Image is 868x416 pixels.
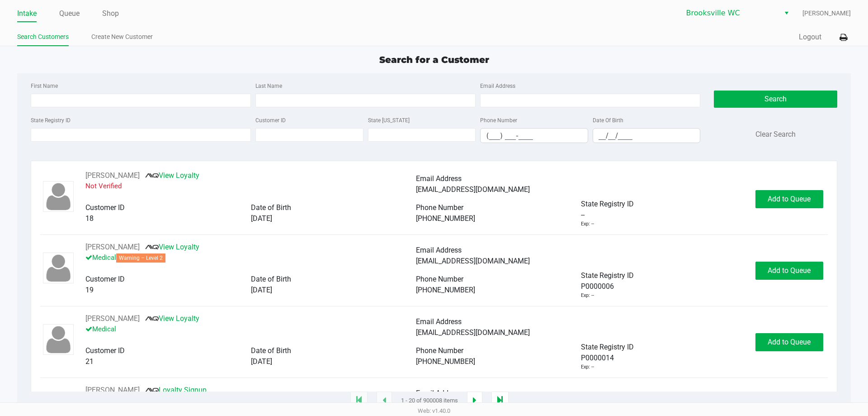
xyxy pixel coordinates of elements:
[467,392,482,410] app-submit-button: Next
[255,82,282,90] label: Last Name
[581,220,594,228] div: Exp: --
[780,5,793,21] button: Select
[581,200,634,208] span: State Registry ID
[755,129,796,140] button: Clear Search
[416,317,462,326] span: Email Address
[768,338,811,346] span: Add to Queue
[85,214,94,223] span: 18
[251,275,291,283] span: Date of Birth
[85,181,416,191] p: Not Verified
[593,128,701,143] kendo-maskedtextbox: Format: MM/DD/YYYY
[416,346,463,355] span: Phone Number
[480,116,517,124] label: Phone Number
[581,292,594,300] div: Exp: --
[418,407,450,414] span: Web: v1.40.0
[91,31,153,43] a: Create New Customer
[85,346,125,355] span: Customer ID
[802,9,851,18] span: [PERSON_NAME]
[145,243,199,251] a: View Loyalty
[480,82,515,90] label: Email Address
[686,8,774,19] span: Brooksville WC
[350,392,368,410] app-submit-button: Move to first page
[145,314,199,323] a: View Loyalty
[401,396,458,405] span: 1 - 20 of 900008 items
[416,203,463,212] span: Phone Number
[768,266,811,275] span: Add to Queue
[17,31,69,43] a: Search Customers
[251,286,272,294] span: [DATE]
[581,353,614,363] span: P0000014
[768,195,811,203] span: Add to Queue
[581,271,634,280] span: State Registry ID
[593,129,700,143] input: Format: MM/DD/YYYY
[581,281,614,292] span: P0000006
[31,82,58,90] label: First Name
[377,392,392,410] app-submit-button: Previous
[85,286,94,294] span: 19
[416,328,530,337] span: [EMAIL_ADDRESS][DOMAIN_NAME]
[255,116,286,124] label: Customer ID
[368,116,410,124] label: State [US_STATE]
[85,385,140,396] button: See customer info
[755,262,823,280] button: Add to Queue
[379,54,489,65] span: Search for a Customer
[581,363,594,371] div: Exp: --
[116,253,165,263] span: Warning – Level 2
[480,128,588,143] kendo-maskedtextbox: Format: (999) 999-9999
[416,389,462,397] span: Email Address
[416,275,463,283] span: Phone Number
[416,214,475,223] span: [PHONE_NUMBER]
[85,313,140,324] button: See customer info
[31,116,71,124] label: State Registry ID
[416,246,462,254] span: Email Address
[59,7,80,20] a: Queue
[714,91,837,108] button: Search
[251,214,272,223] span: [DATE]
[251,346,291,355] span: Date of Birth
[755,333,823,351] button: Add to Queue
[416,357,475,366] span: [PHONE_NUMBER]
[102,7,119,20] a: Shop
[85,253,416,263] p: Medical
[85,203,125,212] span: Customer ID
[145,386,207,394] a: Loyalty Signup
[491,392,509,410] app-submit-button: Move to last page
[416,185,530,194] span: [EMAIL_ADDRESS][DOMAIN_NAME]
[581,210,585,220] span: --
[416,286,475,294] span: [PHONE_NUMBER]
[85,324,416,335] p: Medical
[145,171,199,180] a: View Loyalty
[85,242,140,253] button: See customer info
[85,170,140,181] button: See customer info
[581,343,634,351] span: State Registry ID
[481,129,588,143] input: Format: (999) 999-9999
[251,203,291,212] span: Date of Birth
[17,7,37,20] a: Intake
[593,116,623,124] label: Date Of Birth
[416,174,462,183] span: Email Address
[755,190,823,208] button: Add to Queue
[799,32,821,43] button: Logout
[416,257,530,265] span: [EMAIL_ADDRESS][DOMAIN_NAME]
[85,275,125,283] span: Customer ID
[251,357,272,366] span: [DATE]
[85,357,94,366] span: 21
